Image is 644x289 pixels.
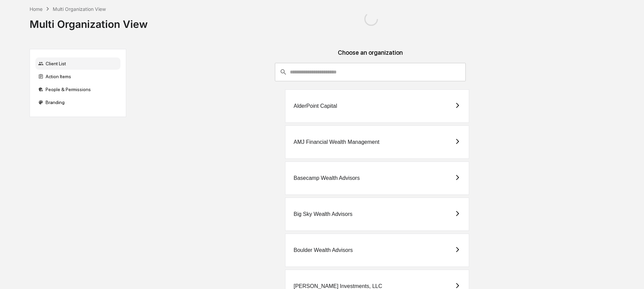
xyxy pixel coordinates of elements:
div: Multi Organization View [30,13,148,30]
div: Branding [35,96,120,108]
div: Boulder Wealth Advisors [294,247,353,253]
div: Choose an organization [132,49,609,63]
div: Home [30,6,43,12]
div: People & Permissions [35,83,120,96]
div: Client List [35,57,120,70]
div: Big Sky Wealth Advisors [294,211,352,217]
div: Action Items [35,70,120,83]
div: AMJ Financial Wealth Management [294,139,379,145]
div: Basecamp Wealth Advisors [294,175,360,181]
div: consultant-dashboard__filter-organizations-search-bar [275,63,466,81]
div: AlderPoint Capital [294,103,337,109]
div: Multi Organization View [53,6,106,12]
